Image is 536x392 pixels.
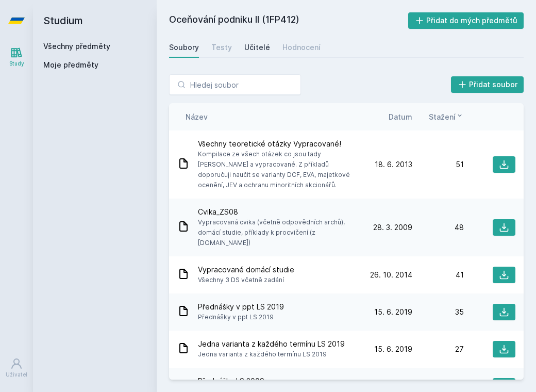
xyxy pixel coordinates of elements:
span: Všechny teoretické otázky Vypracované! [198,139,357,149]
a: Uživatel [2,352,31,384]
span: Vypracovaná cvika (včetně odpovědních archů), domácí studie, příklady k procvičení (z [DOMAIN_NAME]) [198,217,357,248]
span: Kompilace ze všech otázek co jsou tady [PERSON_NAME] a vypracované. Z příkladů doporučuji naučit ... [198,149,357,190]
input: Hledej soubor [169,74,301,95]
span: Moje předměty [43,60,98,70]
span: Cvika_ZS08 [198,207,357,217]
div: Hodnocení [282,42,321,53]
a: Testy [211,37,232,58]
span: 26. 10. 2014 [370,270,412,280]
span: Jedna varianta z každého termínu LS 2019 [198,349,345,360]
span: Stažení [429,111,456,122]
div: 41 [412,270,464,280]
button: Název [186,111,208,122]
span: Přednášky LS 2009 [198,376,264,386]
div: 51 [412,159,464,170]
span: 28. 3. 2009 [373,222,412,233]
button: Přidat soubor [451,76,524,93]
span: Přednášky v ppt LS 2019 [198,302,284,312]
div: 48 [412,222,464,233]
span: Přednášky v ppt LS 2019 [198,312,284,322]
span: Jedna varianta z každého termínu LS 2019 [198,339,345,349]
div: 35 [412,307,464,317]
span: Vypracované domácí studie [198,265,294,275]
span: 18. 6. 2013 [375,159,412,170]
span: Všechny 3 DS včetně zadání [198,275,294,285]
div: 27 [412,344,464,354]
div: Uživatel [6,371,27,379]
div: Učitelé [244,42,270,53]
span: 15. 6. 2019 [374,344,412,354]
div: Testy [211,42,232,53]
a: Hodnocení [282,37,321,58]
a: Study [2,41,31,73]
button: Přidat do mých předmětů [408,12,524,29]
button: Datum [389,111,412,122]
div: Soubory [169,42,199,53]
a: Soubory [169,37,199,58]
a: Všechny předměty [43,42,110,51]
button: Stažení [429,111,464,122]
div: Study [9,60,24,68]
h2: Oceňování podniku II (1FP412) [169,12,408,29]
a: Učitelé [244,37,270,58]
span: 15. 6. 2019 [374,307,412,317]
